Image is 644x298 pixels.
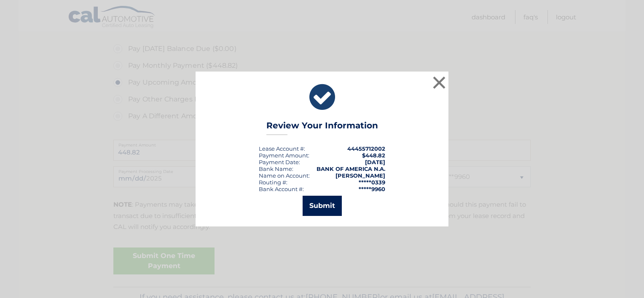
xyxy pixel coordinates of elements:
div: Name on Account: [259,172,310,179]
strong: BANK OF AMERICA N.A. [317,165,385,172]
span: Payment Date [259,159,299,165]
div: Routing #: [259,179,287,186]
h3: Review Your Information [266,120,378,135]
div: : [259,159,300,165]
strong: 44455712002 [347,145,385,152]
div: Payment Amount: [259,152,309,159]
span: [DATE] [365,159,385,165]
button: × [431,74,448,91]
strong: [PERSON_NAME] [335,172,385,179]
div: Lease Account #: [259,145,305,152]
div: Bank Account #: [259,186,304,192]
button: Submit [303,196,342,216]
div: Bank Name: [259,165,293,172]
span: $448.82 [362,152,385,159]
